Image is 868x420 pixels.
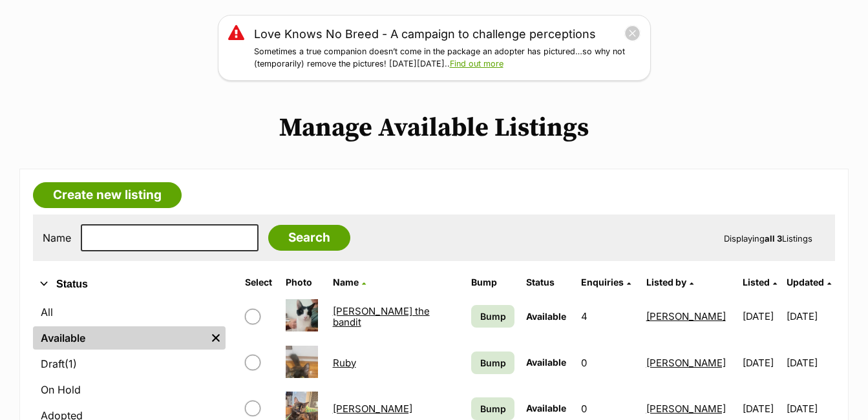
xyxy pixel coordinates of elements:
[33,326,206,350] a: Available
[765,233,782,244] strong: all 3
[286,299,318,331] img: Pepe the bandit
[646,310,726,322] a: [PERSON_NAME]
[526,403,566,414] span: Available
[480,402,506,415] span: Bump
[521,272,575,293] th: Status
[43,232,71,244] label: Name
[471,352,514,374] a: Bump
[743,277,770,288] span: Listed
[787,277,824,288] span: Updated
[646,277,686,288] span: Listed by
[268,225,350,251] input: Search
[480,310,506,323] span: Bump
[787,294,834,339] td: [DATE]
[333,357,356,369] a: Ruby
[33,378,226,401] a: On Hold
[743,277,777,288] a: Listed
[254,25,596,43] a: Love Knows No Breed - A campaign to challenge perceptions
[581,277,631,288] a: Enquiries
[240,272,280,293] th: Select
[65,356,77,372] span: (1)
[581,277,624,288] span: translation missing: en.admin.listings.index.attributes.enquiries
[480,356,506,370] span: Bump
[254,46,640,70] p: Sometimes a true companion doesn’t come in the package an adopter has pictured…so why not (tempor...
[281,272,326,293] th: Photo
[737,341,785,385] td: [DATE]
[450,59,503,68] a: Find out more
[471,397,514,420] a: Bump
[333,277,359,288] span: Name
[576,294,640,339] td: 4
[471,305,514,328] a: Bump
[724,233,812,244] span: Displaying Listings
[737,294,785,339] td: [DATE]
[646,357,726,369] a: [PERSON_NAME]
[466,272,520,293] th: Bump
[333,277,366,288] a: Name
[526,357,566,368] span: Available
[646,277,693,288] a: Listed by
[333,403,412,415] a: [PERSON_NAME]
[33,300,226,324] a: All
[576,341,640,385] td: 0
[33,276,226,293] button: Status
[33,182,182,208] a: Create new listing
[33,352,226,375] a: Draft
[333,305,430,328] a: [PERSON_NAME] the bandit
[787,341,834,385] td: [DATE]
[526,311,566,322] span: Available
[624,25,640,41] button: close
[787,277,831,288] a: Updated
[646,403,726,415] a: [PERSON_NAME]
[206,326,226,350] a: Remove filter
